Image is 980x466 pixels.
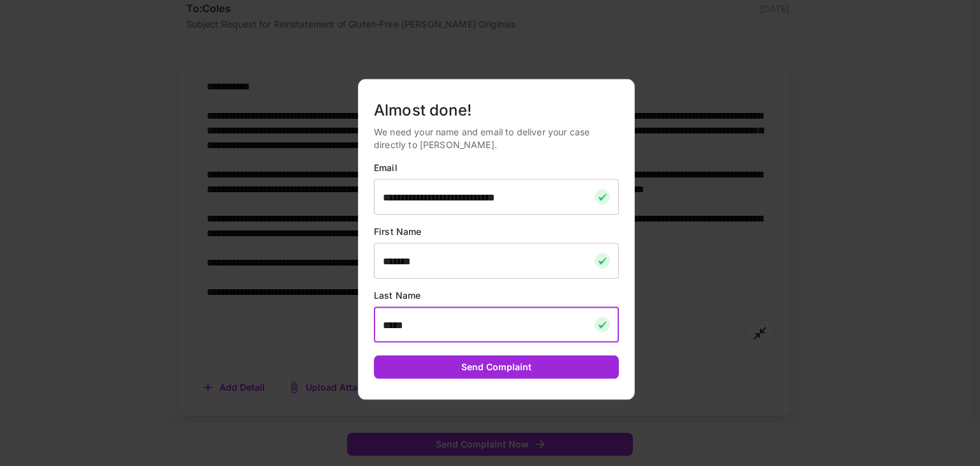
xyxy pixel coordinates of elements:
[595,190,610,205] img: checkmark
[595,253,610,269] img: checkmark
[595,317,610,333] img: checkmark
[374,356,619,379] button: Send Complaint
[374,225,619,238] p: First Name
[374,100,619,121] h5: Almost done!
[374,126,619,151] p: We need your name and email to deliver your case directly to [PERSON_NAME].
[374,162,619,174] p: Email
[374,289,619,302] p: Last Name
